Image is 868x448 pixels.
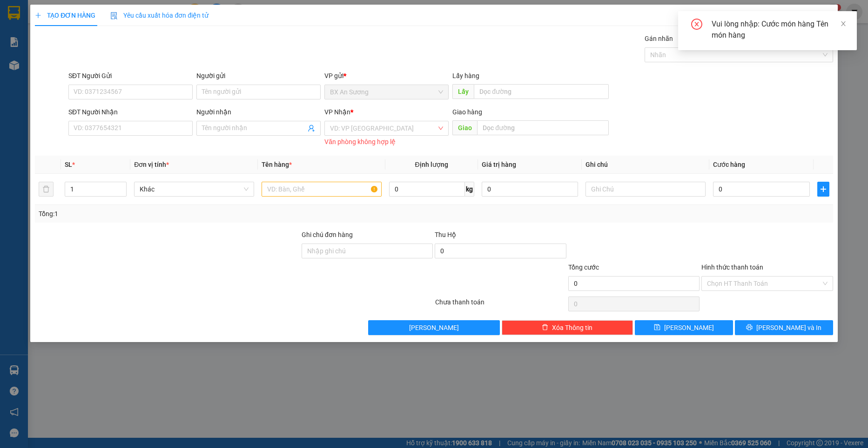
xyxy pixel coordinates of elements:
span: Giá trị hàng [482,161,516,168]
span: Thu Hộ [435,231,456,238]
span: SL [65,161,72,168]
button: delete [39,182,54,197]
input: 0 [482,182,579,197]
span: delete [542,324,548,331]
span: plus [818,185,829,193]
span: Xóa Thông tin [552,323,592,333]
span: Tổng cước [568,264,599,271]
button: Close [812,5,838,31]
span: Yêu cầu xuất hóa đơn điện tử [110,12,209,19]
span: save [654,324,660,331]
span: Giao [452,120,477,135]
span: Tên hàng [262,161,292,168]
div: SĐT Người Nhận [68,107,193,117]
span: TẠO ĐƠN HÀNG [35,12,95,19]
span: kg [465,182,474,197]
span: Định lượng [415,161,448,168]
button: printer[PERSON_NAME] và In [735,320,833,335]
span: plus [35,12,41,19]
div: Chưa thanh toán [434,297,567,313]
span: close-circle [691,19,702,32]
span: Lấy hàng [452,72,479,79]
label: Hình thức thanh toán [701,264,763,271]
span: BX An Sương [330,85,443,99]
span: printer [746,324,753,331]
button: save[PERSON_NAME] [635,320,733,335]
input: Ghi chú đơn hàng [302,244,433,258]
img: icon [110,12,118,20]
span: [PERSON_NAME] [664,323,714,333]
span: user-add [308,125,315,132]
span: VP Nhận [324,108,350,116]
span: Giao hàng [452,108,482,116]
span: Lấy [452,84,474,99]
span: Đơn vị tính [134,161,169,168]
div: VP gửi [324,71,449,81]
div: Người gửi [196,71,321,81]
button: deleteXóa Thông tin [502,320,633,335]
span: close [840,20,847,27]
div: Tổng: 1 [39,209,335,219]
div: Vui lòng nhập: Cước món hàng Tên món hàng [712,19,846,41]
div: Văn phòng không hợp lệ [324,137,449,147]
div: Người nhận [196,107,321,117]
span: [PERSON_NAME] [409,323,459,333]
span: [PERSON_NAME] và In [756,323,821,333]
label: Ghi chú đơn hàng [302,231,353,238]
span: Khác [140,182,249,196]
label: Gán nhãn [645,35,673,42]
button: [PERSON_NAME] [368,320,499,335]
span: Cước hàng [713,161,745,168]
div: SĐT Người Gửi [68,71,193,81]
input: VD: Bàn, Ghế [262,182,382,197]
th: Ghi chú [582,156,709,174]
input: Dọc đường [474,84,609,99]
button: plus [817,182,829,197]
input: Dọc đường [477,120,609,135]
input: Ghi Chú [585,182,706,197]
